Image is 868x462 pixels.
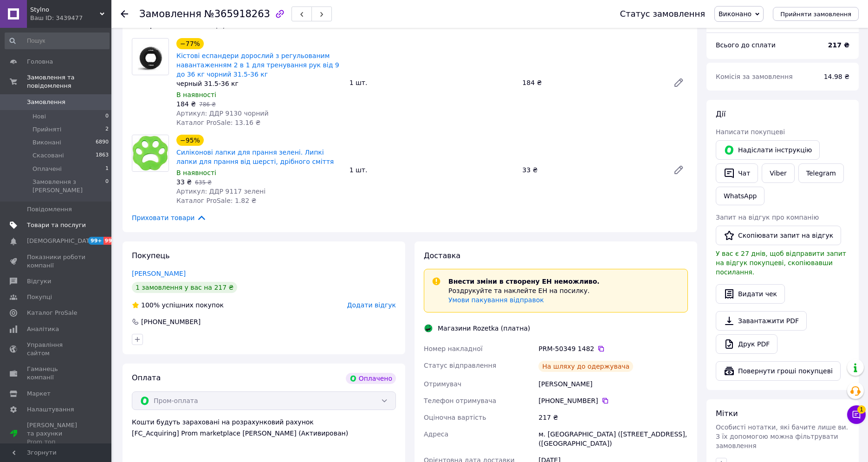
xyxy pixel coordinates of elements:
span: Каталог ProSale: 13.16 ₴ [176,119,260,126]
span: Запит на відгук про компанію [716,214,819,221]
div: 1 шт. [346,163,519,176]
a: Редагувати [669,161,688,179]
span: Повідомлення [27,205,72,214]
div: 217 ₴ [537,409,690,426]
span: Артикул: ДДР 9130 чорний [176,110,269,117]
div: успішних покупок [132,300,224,310]
span: Каталог ProSale [27,309,77,317]
span: №365918263 [204,8,270,20]
span: 100% [141,301,160,309]
span: 0 [105,178,109,195]
span: Дії [716,110,725,118]
span: Аналітика [27,325,59,333]
a: WhatsApp [716,187,764,205]
span: Показники роботи компанії [27,253,86,270]
span: 1863 [96,151,109,160]
span: 33 ₴ [176,178,192,186]
div: −95% [176,135,204,146]
span: Виконані [32,138,61,147]
div: Ваш ID: 3439477 [30,14,111,22]
div: 33 ₴ [518,163,666,176]
span: Гаманець компанії [27,365,86,382]
span: Stylno [30,6,100,14]
span: Нові [32,112,46,121]
span: Написати покупцеві [716,128,785,136]
span: 99+ [88,237,104,245]
span: Номер накладної [424,345,483,352]
button: Чат [716,163,758,183]
div: Кошти будуть зараховані на розрахунковий рахунок [132,417,396,438]
span: Доставка [424,251,460,260]
span: Приховати товари [132,213,207,223]
div: −77% [176,38,204,49]
a: Редагувати [669,73,688,92]
span: В наявності [176,169,216,176]
button: Надіслати інструкцію [716,140,820,160]
button: Прийняти замовлення [773,7,859,21]
span: Оплачені [32,165,62,173]
span: У вас є 27 днів, щоб відправити запит на відгук покупцеві, скопіювавши посилання. [716,250,846,276]
div: [PHONE_NUMBER] [140,317,201,326]
button: Видати чек [716,284,785,304]
span: Всього до сплати [716,41,776,49]
a: Telegram [798,163,844,183]
input: Пошук [5,33,110,49]
span: Прийняті [32,125,61,134]
button: Чат з покупцем1 [847,405,866,424]
span: Артикул: ДДР 9117 зелені [176,188,266,195]
b: 217 ₴ [828,41,849,49]
span: Мітки [716,409,738,418]
div: черный 31.5-36 кг [176,79,342,88]
span: 1 [105,165,109,173]
div: Статус замовлення [620,9,705,19]
span: Особисті нотатки, які бачите лише ви. З їх допомогою можна фільтрувати замовлення [716,423,848,449]
div: На шляху до одержувача [538,361,633,372]
span: Налаштування [27,405,74,414]
div: [FC_Acquiring] Prom marketplace [PERSON_NAME] (Активирован) [132,429,396,438]
a: Кістові еспандери дорослий з регульованим навантаженням 2 в 1 для тренування рук від 9 до 36 кг ч... [176,52,339,78]
span: Відгуки [27,277,51,286]
span: В наявності [176,91,216,98]
div: [PHONE_NUMBER] [538,396,688,405]
img: Силіконові лапки для прання зелені. Липкі лапки для прання від шерсті, дрібного сміття [132,136,168,171]
a: [PERSON_NAME] [132,270,186,277]
span: 1 [857,404,866,412]
span: Отримувач [424,380,461,388]
span: Статус відправлення [424,362,496,369]
span: Замовлення [27,98,65,106]
span: 14.98 ₴ [824,73,849,80]
span: Покупці [27,293,52,301]
div: м. [GEOGRAPHIC_DATA] ([STREET_ADDRESS], ([GEOGRAPHIC_DATA]) [537,426,690,452]
span: Товари в замовленні (2) [132,20,226,29]
span: Оціночна вартість [424,414,486,421]
span: [DEMOGRAPHIC_DATA] [27,237,96,245]
img: Кістові еспандери дорослий з регульованим навантаженням 2 в 1 для тренування рук від 9 до 36 кг ч... [138,39,163,75]
span: Скасовані [32,151,64,160]
button: Скопіювати запит на відгук [716,226,841,245]
div: [PERSON_NAME] [537,376,690,392]
span: 99+ [104,237,119,245]
div: Магазини Rozetka (платна) [435,324,532,333]
div: 184 ₴ [518,76,666,89]
a: Viber [762,163,794,183]
a: Завантажити PDF [716,311,807,331]
span: 786 ₴ [199,101,216,108]
span: Додати відгук [347,301,396,309]
span: [PERSON_NAME] та рахунки [27,421,86,447]
span: Головна [27,58,53,66]
span: Замовлення з [PERSON_NAME] [32,178,105,195]
span: 635 ₴ [195,179,212,186]
div: 1 шт. [346,76,519,89]
div: Повернутися назад [121,9,128,19]
span: 0 [105,112,109,121]
span: Комісія за замовлення [716,73,793,80]
span: Управління сайтом [27,341,86,358]
div: PRM-50349 1482 [538,344,688,353]
span: Покупець [132,251,170,260]
span: Прийняти замовлення [780,11,851,18]
a: Друк PDF [716,334,777,354]
span: 184 ₴ [176,100,196,108]
span: Оплата [132,373,161,382]
p: Роздрукуйте та наклейте ЕН на посилку. [448,286,600,295]
div: Prom топ [27,438,86,446]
